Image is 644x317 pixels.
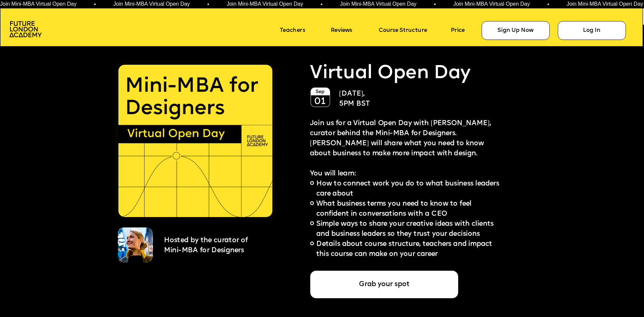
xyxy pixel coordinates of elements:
[310,170,356,177] span: You will learn:
[310,64,471,83] span: Virtual Open Day
[320,2,322,7] span: •
[280,25,320,37] a: Teachers
[310,120,493,157] span: Join us for a Virtual Open Day with [PERSON_NAME], curator behind the Mini-MBA for Designers. [PE...
[434,2,436,7] span: •
[547,2,549,7] span: •
[331,25,365,37] a: Reviews
[451,25,476,37] a: Price
[316,180,501,198] span: How to connect work you do to what business leaders care about
[379,25,445,37] a: Course Structure
[207,2,209,7] span: •
[9,21,42,38] img: image-aac980e9-41de-4c2d-a048-f29dd30a0068.png
[311,88,330,107] img: image-e7e3efcd-a32f-4394-913c-0f131028d784.png
[339,100,370,107] span: 5PM BST
[164,247,244,254] span: Mini-MBA for Designers
[94,2,96,7] span: •
[164,237,248,244] span: Hosted by the curator of
[339,90,365,97] span: [DATE],
[316,221,495,238] span: Simple ways to share your creative ideas with clients and business leaders so they trust your dec...
[316,241,494,258] span: Details about course structure, teachers and impact this course can make on your career
[316,201,474,218] span: What business terms you need to know to feel confident in conversations with a CEO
